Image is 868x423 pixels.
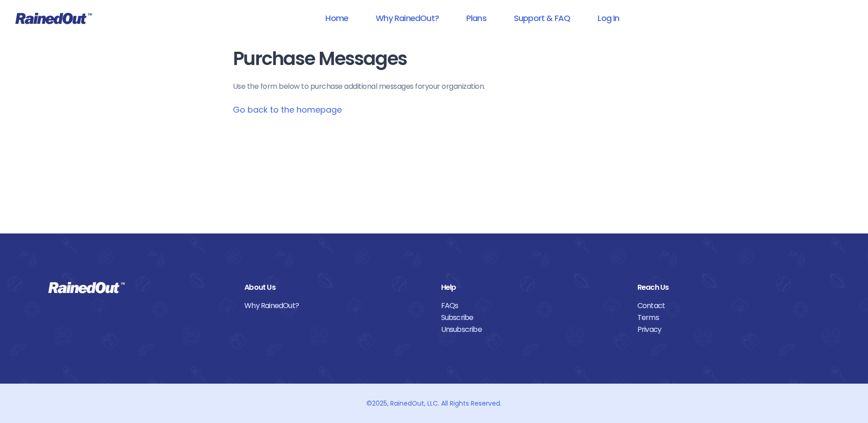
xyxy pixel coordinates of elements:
[441,282,624,293] div: Help
[441,324,624,336] a: Unsubscribe
[313,8,360,28] a: Home
[637,324,820,336] a: Privacy
[441,300,624,312] a: FAQs
[233,49,636,69] h1: Purchase Messages
[637,312,820,324] a: Terms
[502,8,582,28] a: Support & FAQ
[637,300,820,312] a: Contact
[454,8,498,28] a: Plans
[637,282,820,293] div: Reach Us
[441,312,624,324] a: Subscribe
[233,104,342,115] a: Go back to the homepage
[233,81,636,92] p: Use the form below to purchase additional messages for your organization .
[364,8,451,28] a: Why RainedOut?
[586,8,631,28] a: Log In
[244,282,427,293] div: About Us
[244,300,427,312] a: Why RainedOut?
